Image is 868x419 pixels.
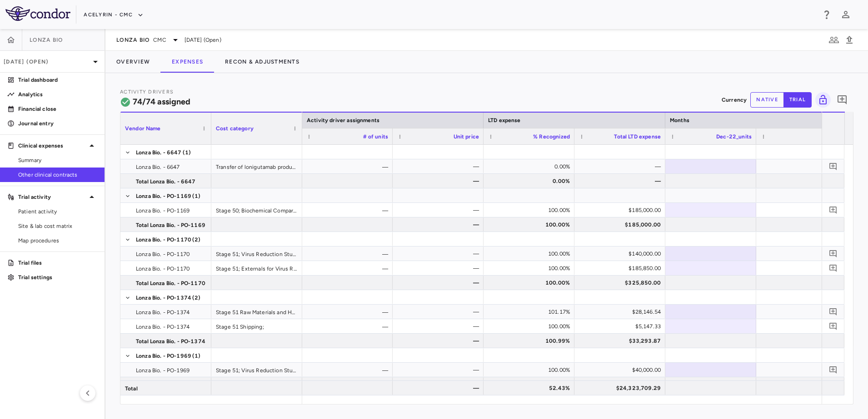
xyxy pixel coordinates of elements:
[136,291,191,305] span: Lonza Bio. - PO-1374
[583,174,661,188] div: —
[583,203,661,217] div: $185,000.00
[211,363,302,377] div: Stage 51; Virus Reduction Study (2 Virus); Contract Value 40,000
[5,6,70,21] img: logo-full-BYUhSk78.svg
[302,305,393,319] div: —
[30,36,63,44] span: Lonza Bio
[401,305,479,319] div: —
[764,217,843,232] div: —
[302,319,393,333] div: —
[764,305,843,319] div: —
[829,322,838,330] svg: Add comment
[827,320,839,332] button: Add comment
[136,160,180,174] span: Lonza Bio. - 6647
[492,174,570,188] div: 0.00%
[307,117,379,123] span: Activity driver assignments
[211,159,302,173] div: Transfer of lonigutamab product specific methods to [GEOGRAPHIC_DATA], [GEOGRAPHIC_DATA] [GEOGRAP...
[827,204,839,216] button: Add comment
[670,117,689,123] span: Months
[401,159,479,174] div: —
[84,8,144,22] button: Acelyrin - CMC
[136,378,205,392] span: Total Lonza Bio. - PO-1969
[829,206,838,214] svg: Add comment
[583,305,661,319] div: $28,146.54
[401,334,479,348] div: —
[764,261,843,276] div: —
[401,217,479,232] div: —
[153,36,166,44] span: CMC
[136,203,190,218] span: Lonza Bio. - PO-1169
[583,246,661,261] div: $140,000.00
[18,259,97,267] p: Trial files
[18,171,97,179] span: Other clinical contracts
[211,246,302,261] div: Stage 51; Virus Reduction Study (2 Virus); Contract Value 140,000
[161,51,214,73] button: Expenses
[211,261,302,275] div: Stage 51; Externals for Virus Reduction Study (2 Virus); Contract Value 185,850
[214,51,310,73] button: Recon & Adjustments
[401,276,479,290] div: —
[488,117,521,123] span: LTD expense
[216,125,254,132] span: Cost category
[764,334,843,348] div: —
[401,363,479,377] div: —
[583,319,661,334] div: $5,147.33
[125,381,138,396] span: Total
[583,276,661,290] div: $325,850.00
[18,119,97,128] p: Journal entry
[783,92,812,108] button: trial
[401,381,479,395] div: —
[829,162,838,171] svg: Add comment
[133,96,190,108] h6: 74/74 assigned
[136,189,191,203] span: Lonza Bio. - PO-1169
[583,363,661,377] div: $40,000.00
[302,203,393,217] div: —
[116,36,150,44] span: Lonza Bio
[764,276,843,290] div: —
[827,306,839,318] button: Add comment
[583,261,661,276] div: $185,850.00
[764,319,843,334] div: —
[764,363,843,377] div: —
[18,207,97,216] span: Patient activity
[18,237,97,245] span: Map procedures
[18,156,97,164] span: Summary
[764,203,843,217] div: —
[302,246,393,261] div: —
[125,125,161,132] span: Vendor Name
[454,133,479,140] span: Unit price
[492,261,570,276] div: 100.00%
[829,264,838,272] svg: Add comment
[136,174,195,189] span: Total Lonza Bio. - 6647
[583,381,661,395] div: $24,323,709.29
[136,349,191,363] span: Lonza Bio. - PO-1969
[827,262,839,274] button: Add comment
[764,381,843,395] div: —
[192,189,200,203] span: (1)
[183,145,191,160] span: (1)
[812,92,831,108] span: You do not have permission to lock or unlock grids
[192,291,200,305] span: (2)
[18,105,97,113] p: Financial close
[136,334,205,349] span: Total Lonza Bio. - PO-1374
[302,363,393,377] div: —
[827,160,839,173] button: Add comment
[834,92,850,108] button: Add comment
[136,232,191,247] span: Lonza Bio. - PO-1170
[192,349,200,363] span: (1)
[401,261,479,276] div: —
[211,319,302,333] div: Stage 51 Shipping;
[211,305,302,319] div: Stage 51 Raw Materials and Handling Fees;
[492,203,570,217] div: 100.00%
[401,203,479,217] div: —
[533,133,570,140] span: % Recognized
[492,217,570,232] div: 100.00%
[764,159,843,174] div: —
[136,247,190,261] span: Lonza Bio. - PO-1170
[18,90,97,99] p: Analytics
[18,76,97,84] p: Trial dashboard
[722,96,747,104] p: Currency
[401,319,479,334] div: —
[302,159,393,173] div: —
[185,36,221,44] span: [DATE] (Open)
[829,307,838,316] svg: Add comment
[750,92,784,108] button: native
